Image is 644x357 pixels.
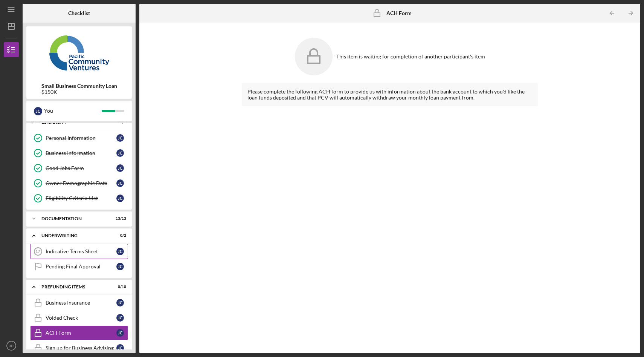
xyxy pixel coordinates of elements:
div: Underwriting [41,233,107,238]
a: Business InformationJC [30,146,128,161]
tspan: 17 [35,249,40,254]
a: Sign up for Business AdvisingJC [30,340,128,355]
div: Business Information [46,150,116,156]
div: Owner Demographic Data [46,180,116,186]
div: 0 / 10 [113,285,126,289]
b: Checklist [68,10,90,16]
div: You [44,104,102,117]
a: Voided CheckJC [30,310,128,325]
div: J C [116,263,124,270]
div: Indicative Terms Sheet [46,248,116,254]
text: JC [9,344,14,348]
img: Product logo [26,30,132,75]
div: J C [116,329,124,337]
button: JC [4,338,19,353]
div: Sign up for Business Advising [46,345,116,351]
div: ACH Form [46,330,116,336]
div: J C [116,314,124,322]
div: $150K [41,89,117,95]
div: J C [116,195,124,202]
a: Owner Demographic DataJC [30,176,128,191]
div: Voided Check [46,315,116,321]
div: Personal Information [46,135,116,141]
div: J C [34,107,42,115]
div: Good Jobs Form [46,165,116,171]
div: Business Insurance [46,300,116,306]
a: ACH FormJC [30,325,128,340]
div: Please complete the following ACH form to provide us with information about the bank account to w... [247,89,532,101]
div: Pending Final Approval [46,264,116,270]
a: Good Jobs FormJC [30,161,128,176]
div: J C [116,164,124,172]
div: Prefunding Items [41,285,107,289]
div: This item is waiting for completion of another participant's item [336,54,485,60]
div: 0 / 2 [113,233,126,238]
div: J C [116,299,124,306]
a: Pending Final ApprovalJC [30,259,128,274]
b: Small Business Community Loan [41,83,117,89]
a: Personal InformationJC [30,130,128,146]
a: Eligibility Criteria MetJC [30,191,128,206]
div: J C [116,248,124,255]
a: 17Indicative Terms SheetJC [30,244,128,259]
b: ACH Form [386,10,412,16]
div: 13 / 13 [113,216,126,221]
div: J C [116,134,124,142]
div: J C [116,149,124,157]
div: Eligibility Criteria Met [46,195,116,201]
div: J C [116,344,124,352]
div: Documentation [41,216,107,221]
a: Business InsuranceJC [30,295,128,310]
div: J C [116,179,124,187]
